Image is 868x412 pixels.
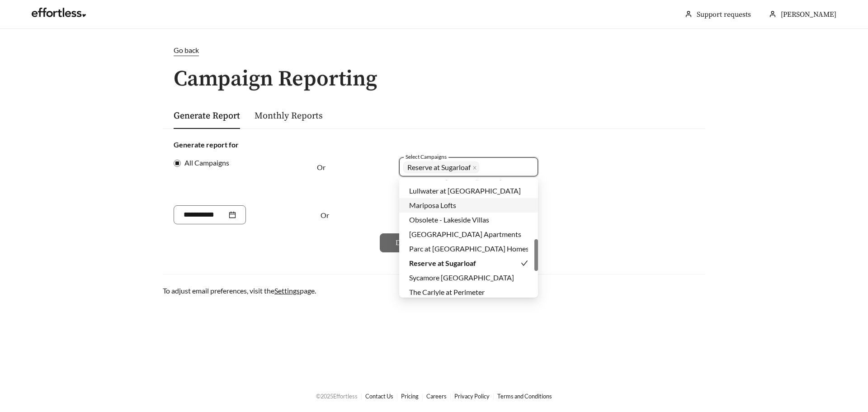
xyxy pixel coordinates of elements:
[472,166,477,170] span: close
[697,10,751,19] a: Support requests
[409,230,521,238] span: [GEOGRAPHIC_DATA] Apartments
[274,286,300,295] a: Settings
[181,157,233,168] span: All Campaigns
[409,186,521,195] span: Lullwater at [GEOGRAPHIC_DATA]
[409,215,489,224] span: Obsolete - Lakeside Villas
[521,260,528,267] span: check
[174,140,239,149] strong: Generate report for
[317,163,325,171] span: Or
[316,393,358,400] span: © 2025 Effortless
[409,273,514,282] span: Sycamore [GEOGRAPHIC_DATA]
[401,393,419,400] a: Pricing
[409,288,485,296] span: The Carlyle at Perimeter
[380,233,457,252] button: Download CSV
[409,259,476,267] span: Reserve at Sugarloaf
[426,393,447,400] a: Careers
[365,393,393,400] a: Contact Us
[781,10,836,19] span: [PERSON_NAME]
[497,393,552,400] a: Terms and Conditions
[454,393,490,400] a: Privacy Policy
[321,211,329,219] span: Or
[409,201,456,209] span: Mariposa Lofts
[409,244,529,253] span: Parc at [GEOGRAPHIC_DATA] Homes
[407,163,471,171] span: Reserve at Sugarloaf
[163,286,316,295] span: To adjust email preferences, visit the page.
